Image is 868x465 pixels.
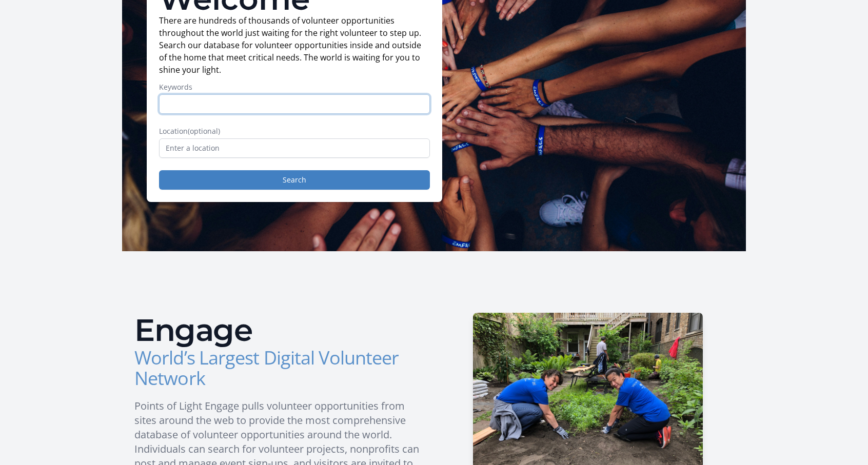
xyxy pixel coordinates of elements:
label: Location [159,126,430,136]
h3: World’s Largest Digital Volunteer Network [134,348,426,389]
span: (optional) [188,126,220,136]
h2: Engage [134,315,426,346]
input: Enter a location [159,138,430,158]
button: Search [159,170,430,190]
label: Keywords [159,82,430,92]
p: There are hundreds of thousands of volunteer opportunities throughout the world just waiting for ... [159,14,430,76]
